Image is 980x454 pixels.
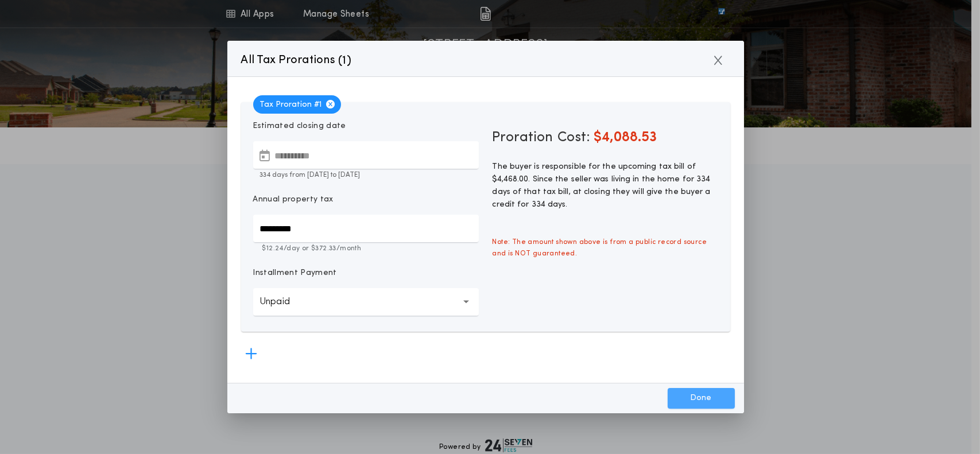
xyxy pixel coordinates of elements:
p: Installment Payment [253,267,337,279]
span: Proration [493,129,553,147]
button: Unpaid [253,288,479,316]
p: Unpaid [260,295,309,309]
p: $12.24 /day or $372.33 /month [253,243,479,254]
span: Tax Proration # 1 [253,95,341,114]
span: Note: The amount shown above is from a public record source and is NOT guaranteed. [486,230,725,266]
p: All Tax Prorations ( ) [241,51,352,69]
span: The buyer is responsible for the upcoming tax bill of $4,468.00. Since the seller was living in t... [493,162,711,209]
p: Estimated closing date [253,121,479,132]
p: 334 days from [DATE] to [DATE] [253,170,479,180]
input: Annual property tax [253,215,479,242]
span: $4,088.53 [594,131,657,145]
button: Done [668,388,735,409]
span: Cost: [558,131,591,145]
span: 1 [343,55,347,67]
p: Annual property tax [253,194,334,205]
